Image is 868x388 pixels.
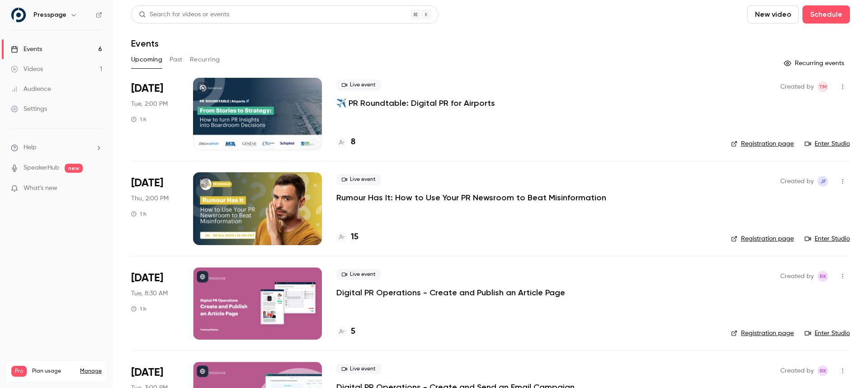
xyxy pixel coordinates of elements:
[131,78,179,150] div: Oct 21 Tue, 3:00 PM (Europe/Amsterdam)
[731,329,794,338] a: Registration page
[131,305,146,312] div: 1 h
[24,143,37,152] span: Help
[131,365,163,380] span: [DATE]
[33,10,66,19] h6: Presspage
[131,52,162,67] button: Upcoming
[336,231,359,243] a: 15
[780,81,814,92] span: Created by
[780,271,814,282] span: Created by
[131,38,159,49] h1: Events
[11,45,42,54] div: Events
[336,192,606,203] a: Rumour Has It: How to Use Your PR Newsroom to Beat Misinformation
[131,176,163,190] span: [DATE]
[65,164,83,173] span: new
[131,271,163,285] span: [DATE]
[24,184,57,193] span: What's new
[131,99,168,109] span: Tue, 2:00 PM
[91,185,102,193] iframe: Noticeable Trigger
[817,81,828,92] span: Teis Meijer
[11,104,47,114] div: Settings
[805,234,850,243] a: Enter Studio
[336,98,495,109] a: ✈️ PR Roundtable: Digital PR for Airports
[820,365,826,376] span: RK
[819,81,827,92] span: TM
[131,210,146,218] div: 1 h
[131,116,146,123] div: 1 h
[817,271,828,282] span: Robin Kleine
[820,176,826,187] span: JF
[336,287,565,298] a: Digital PR Operations - Create and Publish an Article Page
[336,364,381,374] span: Live event
[780,176,814,187] span: Created by
[747,5,799,24] button: New video
[351,231,359,243] h4: 15
[11,8,26,22] img: Presspage
[139,10,229,19] div: Search for videos or events
[731,139,794,148] a: Registration page
[131,194,169,203] span: Thu, 2:00 PM
[351,326,355,338] h4: 5
[80,368,102,375] a: Manage
[24,163,59,173] a: SpeakerHub
[131,81,163,96] span: [DATE]
[336,269,381,280] span: Live event
[336,326,355,338] a: 5
[11,366,27,377] span: Pro
[11,65,43,74] div: Videos
[336,174,381,185] span: Live event
[336,80,381,90] span: Live event
[805,139,850,148] a: Enter Studio
[11,143,102,152] li: help-dropdown-opener
[820,271,826,282] span: RK
[131,172,179,245] div: Oct 30 Thu, 3:00 PM (Europe/Amsterdam)
[131,289,168,298] span: Tue, 8:30 AM
[780,56,850,71] button: Recurring events
[131,267,179,340] div: Nov 4 Tue, 9:30 AM (Europe/Amsterdam)
[802,5,850,24] button: Schedule
[190,52,220,67] button: Recurring
[805,329,850,338] a: Enter Studio
[817,365,828,376] span: Robin Kleine
[731,234,794,243] a: Registration page
[32,368,75,375] span: Plan usage
[11,85,51,94] div: Audience
[336,136,355,148] a: 8
[170,52,183,67] button: Past
[817,176,828,187] span: Jesse Finn-Brown
[780,365,814,376] span: Created by
[351,136,355,148] h4: 8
